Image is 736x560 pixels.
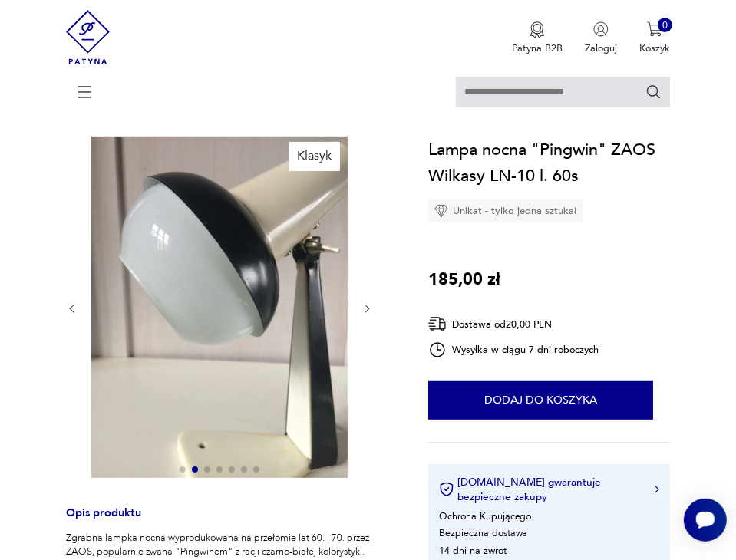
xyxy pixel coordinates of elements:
[66,509,395,532] h3: Opis produktu
[428,199,583,222] div: Unikat - tylko jedna sztuka!
[585,41,617,55] p: Zaloguj
[530,21,545,38] img: Ikona medalu
[428,137,670,189] h1: Lampa nocna "Pingwin" ZAOS Wilkasy LN-10 l. 60s
[655,486,659,493] img: Ikona strzałki w prawo
[585,21,617,55] button: Zaloguj
[289,142,341,171] div: Klasyk
[639,21,670,55] button: 0Koszyk
[658,18,673,33] div: 0
[91,137,348,478] img: Zdjęcie produktu Lampa nocna "Pingwin" ZAOS Wilkasy LN-10 l. 60s
[439,482,454,497] img: Ikona certyfikatu
[645,84,662,100] button: Szukaj
[439,544,507,558] li: 14 dni na zwrot
[512,41,563,55] p: Patyna B2B
[428,381,653,420] button: Dodaj do koszyka
[512,21,563,55] a: Ikona medaluPatyna B2B
[639,41,670,55] p: Koszyk
[647,21,662,37] img: Ikona koszyka
[428,341,599,359] div: Wysyłka w ciągu 7 dni roboczych
[428,266,500,292] p: 185,00 zł
[439,509,532,523] li: Ochrona Kupującego
[428,315,599,334] div: Dostawa od 20,00 PLN
[434,204,448,218] img: Ikona diamentu
[512,21,563,55] button: Patyna B2B
[439,526,528,540] li: Bezpieczna dostawa
[428,315,447,334] img: Ikona dostawy
[684,499,727,542] iframe: Smartsupp widget button
[593,21,609,37] img: Ikonka użytkownika
[439,475,660,504] button: [DOMAIN_NAME] gwarantuje bezpieczne zakupy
